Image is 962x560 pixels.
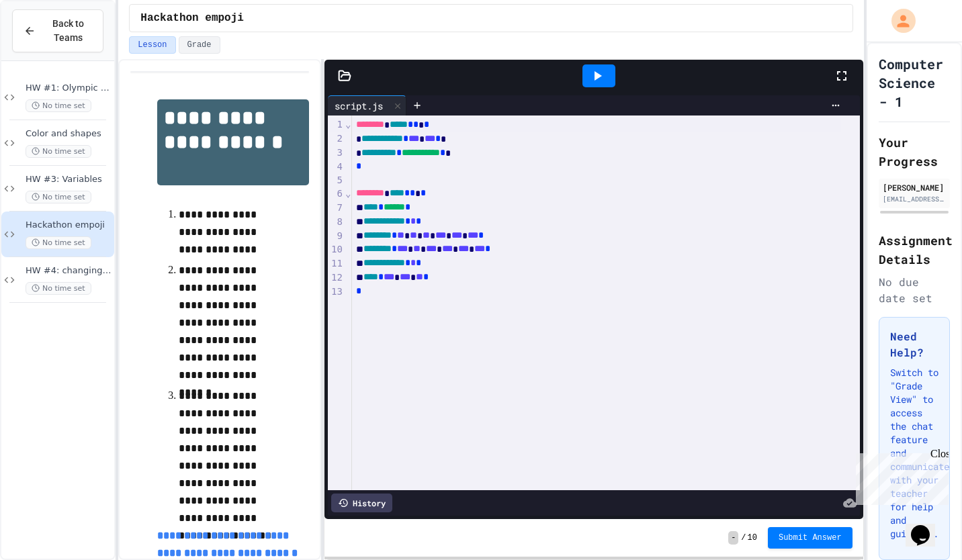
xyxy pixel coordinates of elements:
div: [EMAIL_ADDRESS][DOMAIN_NAME] [883,194,946,204]
button: Grade [179,36,220,54]
button: Back to Teams [12,9,103,52]
span: Fold line [345,119,351,130]
div: History [331,494,392,512]
div: 6 [328,187,345,201]
div: 8 [328,216,345,230]
span: No time set [26,99,91,112]
div: Chat with us now!Close [5,5,93,85]
h2: Your Progress [879,133,950,171]
span: HW #4: changing emoji [26,265,112,277]
span: Fold line [345,188,351,199]
span: / [741,532,746,543]
div: No due date set [879,274,950,306]
div: 11 [328,257,345,271]
p: Switch to "Grade View" to access the chat feature and communicate with your teacher for help and ... [890,366,938,541]
div: 10 [328,243,345,257]
div: 3 [328,146,345,160]
span: HW #1: Olympic rings [26,83,112,94]
div: 4 [328,160,345,175]
span: Back to Teams [44,17,92,45]
div: script.js [328,95,406,115]
div: 13 [328,285,345,299]
div: 9 [328,230,345,244]
div: My Account [877,5,919,36]
div: script.js [328,99,390,113]
span: - [728,531,738,545]
div: 7 [328,201,345,216]
iframe: chat widget [906,506,949,547]
div: 2 [328,132,345,146]
button: Submit Answer [768,527,852,549]
div: [PERSON_NAME] [883,181,946,193]
span: Hackathon empoji [26,220,112,231]
h1: Computer Science - 1 [879,54,950,111]
div: 12 [328,271,345,285]
h2: Assignment Details [879,231,950,269]
div: 1 [328,118,345,132]
span: No time set [26,145,91,158]
span: Submit Answer [779,532,842,543]
span: No time set [26,191,91,203]
span: Hackathon empoji [140,10,244,26]
iframe: chat widget [850,448,949,505]
h3: Need Help? [890,328,938,361]
span: No time set [26,282,91,295]
span: HW #3: Variables [26,174,112,185]
div: 5 [328,174,345,187]
span: 10 [748,532,757,543]
span: Color and shapes [26,128,112,140]
span: No time set [26,236,91,249]
button: Lesson [129,36,175,54]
